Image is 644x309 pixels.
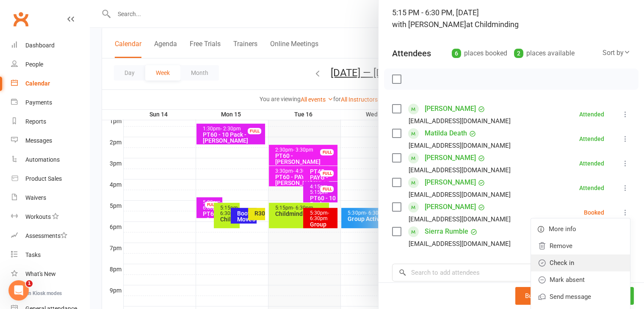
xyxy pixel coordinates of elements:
a: People [11,55,89,74]
div: Attended [579,136,604,142]
span: More info [549,224,576,234]
div: Payments [25,99,52,106]
div: places available [514,47,575,59]
a: Clubworx [10,8,31,30]
div: Tasks [25,251,41,258]
div: Assessments [25,232,67,239]
a: Product Sales [11,169,89,188]
div: [EMAIL_ADDRESS][DOMAIN_NAME] [409,189,511,200]
span: 1 [26,280,33,287]
button: Bulk add attendees [515,287,589,305]
a: [PERSON_NAME] [425,176,476,189]
div: Automations [25,156,60,163]
div: [EMAIL_ADDRESS][DOMAIN_NAME] [409,116,511,127]
a: More info [531,221,630,237]
div: Workouts [25,213,51,220]
a: Calendar [11,74,89,93]
div: Attended [579,160,604,166]
div: Product Sales [25,175,62,182]
div: [EMAIL_ADDRESS][DOMAIN_NAME] [409,140,511,151]
div: 5:15 PM - 6:30 PM, [DATE] [392,7,630,30]
div: Booked [584,210,604,215]
div: Reports [25,118,46,125]
a: Assessments [11,226,89,246]
a: Remove [531,237,630,254]
div: Messages [25,137,52,144]
a: Check in [531,254,630,271]
div: Attendees [392,47,431,59]
a: Matilda Death [425,127,467,140]
a: [PERSON_NAME] [425,200,476,214]
div: Calendar [25,80,50,87]
a: What's New [11,265,89,284]
div: 2 [514,49,523,58]
div: places booked [452,47,507,59]
div: Sort by [603,47,630,58]
span: at Childminding [466,20,519,29]
div: Attended [579,185,604,191]
a: Reports [11,112,89,131]
a: Dashboard [11,36,89,55]
div: [EMAIL_ADDRESS][DOMAIN_NAME] [409,238,511,249]
a: Automations [11,150,89,169]
a: Waivers [11,188,89,207]
div: Waivers [25,194,46,201]
div: 6 [452,49,461,58]
div: [EMAIL_ADDRESS][DOMAIN_NAME] [409,165,511,176]
input: Search to add attendees [392,264,630,281]
a: [PERSON_NAME] [425,151,476,165]
a: Mark absent [531,271,630,288]
span: with [PERSON_NAME] [392,20,466,29]
a: Payments [11,93,89,112]
a: Send message [531,288,630,305]
a: Tasks [11,246,89,265]
iframe: Intercom live chat [8,280,29,301]
div: What's New [25,270,56,277]
div: Attended [579,111,604,117]
a: [PERSON_NAME] [425,102,476,116]
div: [EMAIL_ADDRESS][DOMAIN_NAME] [409,214,511,225]
a: Messages [11,131,89,150]
a: Sierra Rumble [425,225,468,238]
div: People [25,61,43,68]
a: Workouts [11,207,89,226]
div: Dashboard [25,42,55,49]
